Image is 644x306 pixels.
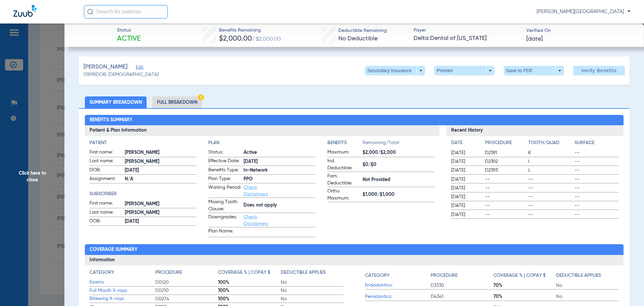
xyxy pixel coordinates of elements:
span: D2392 [485,158,526,165]
span: -- [575,193,619,200]
span: -- [485,202,526,209]
span: First name: [90,200,122,208]
span: [DATE] [451,176,479,183]
h3: Information [85,255,624,266]
app-breakdown-title: Deductible Applies [281,269,343,278]
span: D0120 [155,279,218,286]
h4: Benefits [327,139,363,146]
h2: Coverage Summary [85,244,624,255]
span: -- [575,176,619,183]
span: In-Network [244,167,316,174]
span: $2,000/$2,000 [363,149,435,156]
span: [DATE] [125,218,197,225]
span: D4341 [431,293,493,300]
span: [PERSON_NAME] [125,158,197,165]
span: $1,000/$1,000 [363,191,435,198]
span: L [528,167,573,174]
h4: Subscriber [90,190,197,198]
h4: Deductible Applies [281,269,326,276]
span: Ind. Deductible: [327,158,360,172]
app-breakdown-title: Category [365,269,431,281]
span: -- [485,193,526,200]
span: -- [485,185,526,191]
span: Active [117,34,141,44]
span: Bitewing X-rays: [90,295,155,302]
span: DOB: [90,167,122,175]
span: No Deductible [338,36,378,42]
span: $0/$0 [363,161,435,168]
span: Status [117,27,141,34]
span: D2391 [485,149,526,156]
span: -- [575,167,619,174]
span: Endodontics: [365,282,431,289]
span: Does not apply [244,202,316,209]
span: Remaining/Total [363,139,435,149]
app-breakdown-title: Procedure [431,269,493,281]
span: Assignment: [90,175,122,183]
span: N/A [125,176,197,183]
span: No [281,296,343,302]
span: -- [485,211,526,218]
span: [DATE] [244,158,316,165]
span: Fam. Deductible: [327,173,360,187]
span: Downgrades: [208,214,241,227]
span: [PERSON_NAME] [84,63,127,71]
span: -- [575,158,619,165]
h2: Benefits Summary [85,115,624,126]
span: Periodontics: [365,293,431,300]
span: Not Provided [363,176,435,183]
h4: Coverage % | Copay $ [493,272,546,279]
app-breakdown-title: Plan [208,139,316,146]
button: Verify Benefits [573,66,625,75]
span: -- [575,185,619,191]
span: 100% [218,296,281,302]
span: [DATE] [451,193,479,200]
span: / $2,000.00 [252,37,281,42]
span: D3330 [431,282,493,289]
img: Hazard [198,94,204,100]
span: -- [575,211,619,218]
span: First name: [90,149,122,157]
span: [PERSON_NAME][GEOGRAPHIC_DATA] [537,8,631,15]
span: -- [528,202,573,209]
a: Check Disclaimers [244,185,268,196]
span: No [281,287,343,294]
span: [DATE] [451,211,479,218]
span: $2,000.00 [219,35,252,42]
span: Deductible Remaining [338,27,387,34]
span: [DATE] [451,167,479,174]
span: K [528,149,573,156]
span: Plan Name: [208,228,241,237]
app-breakdown-title: Patient [90,139,197,146]
span: Plan Type: [208,175,241,183]
span: I [528,158,573,165]
span: -- [528,211,573,218]
span: Verify Benefits [581,68,617,73]
span: Waiting Period: [208,184,241,198]
span: Missing Tooth Clause: [208,199,241,213]
h4: Procedure [155,269,182,276]
span: PPO [244,176,316,183]
span: [PERSON_NAME] [125,149,197,156]
app-breakdown-title: Category [90,269,155,278]
span: Verified On [526,27,633,34]
app-breakdown-title: Coverage % | Copay $ [218,269,281,278]
h3: Recent History [446,125,624,136]
span: D0210 [155,287,218,294]
span: Last name: [90,209,122,217]
h4: Category [90,269,114,276]
span: 100% [218,287,281,294]
input: Search for patients [84,5,168,18]
span: Effective Date: [208,158,241,166]
span: Last name: [90,158,122,166]
span: [PERSON_NAME] [125,209,197,216]
span: Ortho Maximum: [327,188,360,202]
span: -- [485,176,526,183]
img: Zuub Logo [13,5,37,17]
h4: Tooth/Quad [528,139,573,146]
span: Active [244,149,316,156]
span: [DATE] [451,149,479,156]
h4: Surface [575,139,619,146]
span: Maximum: [327,149,360,157]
